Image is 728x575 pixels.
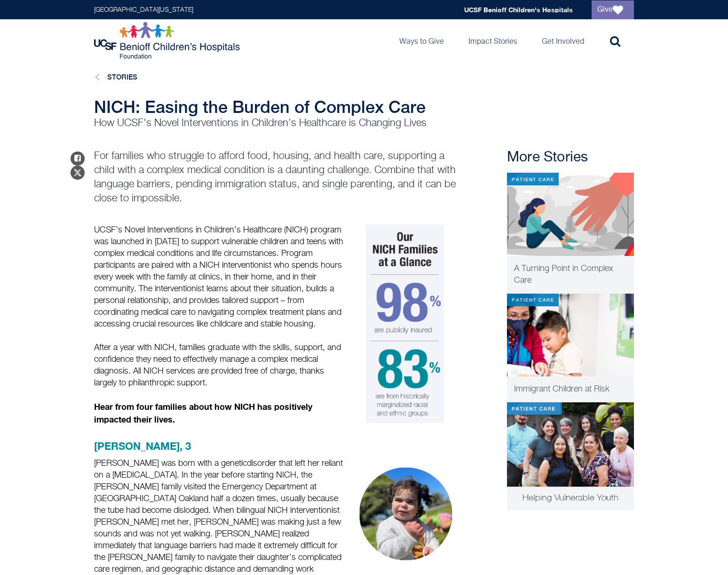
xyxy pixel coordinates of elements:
span: NICH: Easing the Burden of Complex Care [94,97,426,117]
span: A Turning Point in Complex Care [514,264,613,285]
a: Impact Stories [461,19,525,62]
img: Helping Vulnerable Youth [507,402,634,511]
div: Patient Care [507,173,559,185]
a: Stories [107,73,137,81]
a: [GEOGRAPHIC_DATA][US_STATE] [94,7,193,13]
a: Give [592,0,634,19]
img: Immigrant children at risk [507,294,634,377]
span: Immigrant Children at Risk [514,385,609,393]
img: Mariana [355,458,456,570]
img: Stats [366,224,444,423]
img: Logo for UCSF Benioff Children's Hospitals Foundation [94,22,242,59]
a: Ways to Give [392,19,451,62]
p: How UCSF's Novel Interventions in Children's Healthcare is Changing Lives [94,116,456,130]
p: UCSF’s Novel Interventions in Children’s Healthcare (NICH) program was launched in [DATE] to supp... [94,224,345,330]
h2: More Stories [507,149,634,166]
a: Patient Care Immigrant children at risk Immigrant Children at Risk [507,294,634,403]
p: After a year with NICH, families graduate with the skills, support, and confidence they need to e... [94,342,345,389]
p: For families who struggle to afford food, housing, and health care, supporting a child with a com... [94,149,456,206]
a: Get Involved [534,19,592,62]
font: [PERSON_NAME], 3 [94,440,191,452]
img: NICH [507,173,634,256]
div: Patient Care [507,294,559,306]
strong: Hear from four families about how NICH has positively impacted their lives. [94,401,312,424]
a: UCSF Benioff Children's Hospitals [464,6,573,14]
a: Patient Care NICH A Turning Point in Complex Care [507,173,634,294]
